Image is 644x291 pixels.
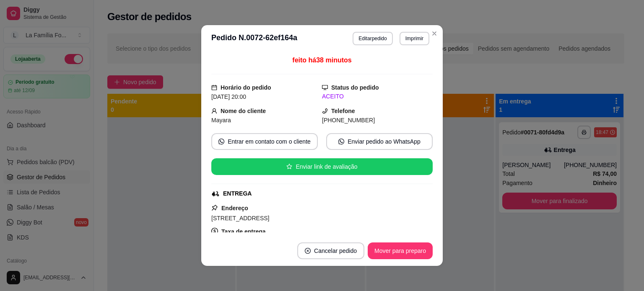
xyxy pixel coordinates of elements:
[338,139,344,144] span: whats-app
[297,242,364,259] button: close-circleCancelar pedido
[211,133,318,150] button: whats-appEntrar em contato com o cliente
[322,117,375,124] span: [PHONE_NUMBER]
[211,32,297,45] h3: Pedido N. 0072-62ef164a
[221,84,271,91] strong: Horário do pedido
[218,139,224,144] span: whats-app
[211,108,217,114] span: user
[211,158,433,175] button: starEnviar link de avaliação
[353,32,392,45] button: Editarpedido
[211,204,218,211] span: pushpin
[326,133,433,150] button: whats-appEnviar pedido ao WhatsApp
[223,189,252,198] div: ENTREGA
[331,108,355,114] strong: Telefone
[428,27,441,40] button: Close
[211,117,231,124] span: Mayara
[292,57,351,64] span: feito há 38 minutos
[211,93,246,100] span: [DATE] 20:00
[211,215,269,221] span: [STREET_ADDRESS]
[368,242,433,259] button: Mover para preparo
[305,248,311,254] span: close-circle
[322,92,433,101] div: ACEITO
[221,108,266,114] strong: Nome do cliente
[211,85,217,90] span: calendar
[400,32,429,45] button: Imprimir
[286,164,292,170] span: star
[221,228,266,235] strong: Taxa de entrega
[211,228,218,234] span: dollar
[221,205,248,211] strong: Endereço
[331,84,379,91] strong: Status do pedido
[322,108,328,114] span: phone
[322,85,328,90] span: desktop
